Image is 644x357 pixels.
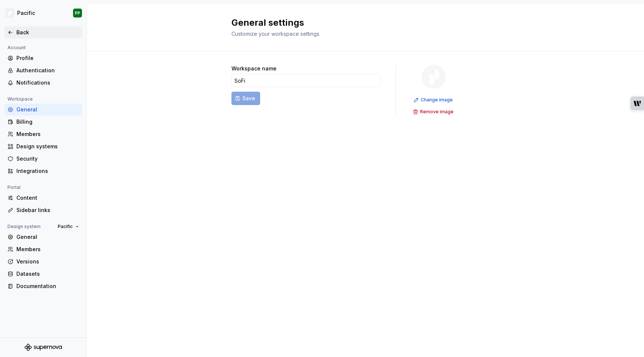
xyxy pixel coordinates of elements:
div: Members [16,130,79,138]
a: Versions [4,256,82,268]
div: General [16,106,79,113]
div: Security [16,155,79,162]
label: Workspace name [231,65,277,72]
a: Back [4,26,82,38]
div: Billing [16,118,79,126]
button: Remove image [411,107,457,117]
span: Remove image [420,109,454,115]
div: Sidebar links [16,206,79,214]
a: Billing [4,116,82,128]
a: Authentication [4,64,82,76]
span: Change image [421,97,453,103]
button: PacificPP [1,5,85,21]
a: Integrations [4,165,82,177]
span: Pacific [58,224,73,230]
div: Back [16,29,79,36]
a: Profile [4,52,82,64]
h2: General settings [231,17,491,29]
a: Documentation [4,280,82,292]
div: PP [75,10,80,16]
img: 8d0dbd7b-a897-4c39-8ca0-62fbda938e11.png [422,65,446,89]
img: 8d0dbd7b-a897-4c39-8ca0-62fbda938e11.png [5,9,14,18]
div: Notifications [16,79,79,86]
div: Account [4,43,29,52]
a: General [4,104,82,116]
div: Pacific [17,9,35,17]
div: Versions [16,258,79,265]
div: Content [16,194,79,202]
svg: Supernova Logo [25,344,62,351]
div: Profile [16,54,79,62]
div: Design system [4,222,44,231]
button: Change image [411,95,456,105]
a: Datasets [4,268,82,280]
a: General [4,231,82,243]
a: Sidebar links [4,204,82,216]
a: Content [4,192,82,204]
a: Design systems [4,140,82,152]
span: Customize your workspace settings. [231,31,321,37]
div: Portal [4,183,23,192]
div: Integrations [16,167,79,175]
div: Documentation [16,282,79,290]
div: Design systems [16,143,79,150]
div: Datasets [16,270,79,278]
a: Members [4,243,82,255]
a: Members [4,128,82,140]
a: Notifications [4,77,82,89]
div: Members [16,246,79,253]
div: Authentication [16,67,79,74]
div: General [16,233,79,241]
a: Security [4,153,82,165]
div: Workspace [4,95,36,104]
